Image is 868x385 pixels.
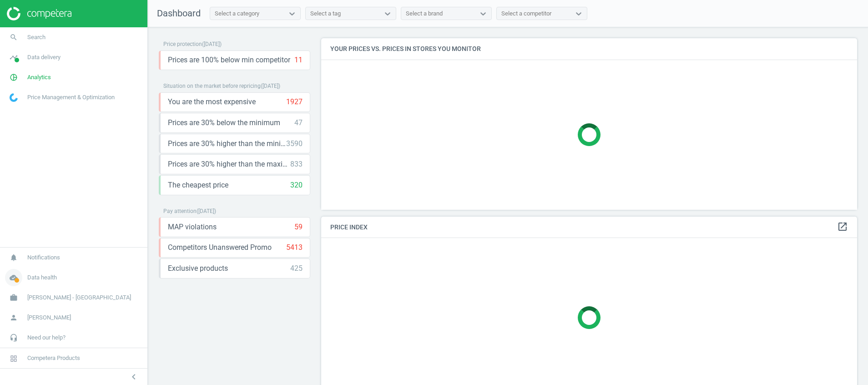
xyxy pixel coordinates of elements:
[27,53,61,61] span: Data delivery
[290,263,303,274] div: 425
[163,83,261,89] span: Situation on the market before repricing
[5,49,22,66] i: timeline
[168,159,290,169] span: Prices are 30% higher than the maximal
[168,118,280,128] span: Prices are 30% below the minimum
[5,309,22,326] i: person
[163,208,197,214] span: Pay attention
[5,289,22,306] i: work
[27,334,66,342] span: Need our help?
[27,274,57,282] span: Data health
[294,118,303,128] div: 47
[286,97,303,107] div: 1927
[321,217,857,238] h4: Price Index
[197,208,216,214] span: ( [DATE] )
[5,269,22,286] i: cloud_done
[27,294,131,302] span: [PERSON_NAME] - [GEOGRAPHIC_DATA]
[27,354,80,362] span: Competera Products
[7,7,71,20] img: ajHJNr6hYgQAAAAASUVORK5CYII=
[321,38,857,60] h4: Your prices vs. prices in stores you monitor
[27,33,45,41] span: Search
[5,249,22,266] i: notifications
[168,243,272,253] span: Competitors Unanswered Promo
[310,10,341,18] div: Select a tag
[837,221,848,232] i: open_in_new
[168,139,286,149] span: Prices are 30% higher than the minimum
[10,93,18,102] img: wGWNvw8QSZomAAAAABJRU5ErkJggg==
[290,159,303,169] div: 833
[5,329,22,346] i: headset_mic
[501,10,551,18] div: Select a competitor
[837,221,848,233] a: open_in_new
[157,8,201,19] span: Dashboard
[27,73,51,81] span: Analytics
[168,55,290,65] span: Prices are 100% below min competitor
[27,93,115,101] span: Price Management & Optimization
[286,139,303,149] div: 3590
[168,97,256,107] span: You are the most expensive
[261,83,280,89] span: ( [DATE] )
[294,55,303,65] div: 11
[27,314,71,322] span: [PERSON_NAME]
[128,371,139,382] i: chevron_left
[168,222,217,232] span: MAP violations
[5,29,22,46] i: search
[290,180,303,190] div: 320
[286,243,303,253] div: 5413
[27,253,60,262] span: Notifications
[294,222,303,232] div: 59
[168,263,228,274] span: Exclusive products
[202,41,222,47] span: ( [DATE] )
[168,180,228,190] span: The cheapest price
[122,371,145,383] button: chevron_left
[215,10,259,18] div: Select a category
[406,10,443,18] div: Select a brand
[5,69,22,86] i: pie_chart_outlined
[163,41,202,47] span: Price protection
